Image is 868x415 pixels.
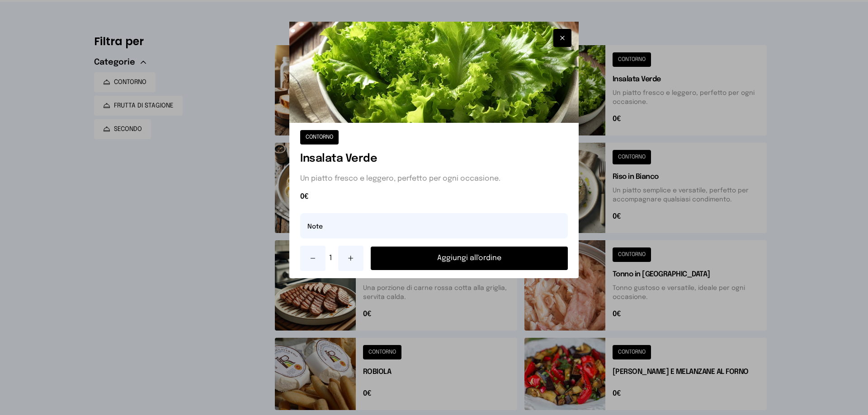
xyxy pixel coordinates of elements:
[300,130,339,145] button: CONTORNO
[300,191,568,202] span: 0€
[371,247,568,270] button: Aggiungi all'ordine
[300,152,568,166] h1: Insalata Verde
[289,22,579,123] img: Insalata Verde
[329,253,335,264] span: 1
[300,173,568,184] p: Un piatto fresco e leggero, perfetto per ogni occasione.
